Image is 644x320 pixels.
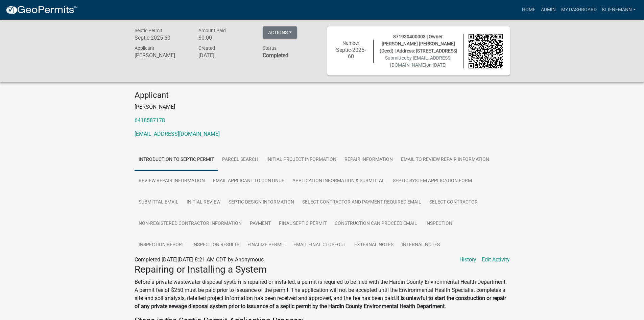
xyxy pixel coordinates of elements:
a: Home [519,3,538,16]
a: Review Repair Information [135,170,209,192]
span: Created [198,45,215,51]
p: Before a private wastewater disposal system is repaired or installed, a permit is required to be ... [135,278,510,311]
a: Final Septic Permit [275,213,331,235]
strong: Completed [263,52,288,59]
h4: Applicant [135,90,510,100]
a: Select Contractor [425,192,482,213]
span: Submitted on [DATE] [385,55,452,68]
h6: $0.00 [198,35,253,41]
a: Finalize Permit [243,234,289,256]
a: Parcel search [218,149,262,171]
a: Admin [538,3,558,16]
span: Amount Paid [198,28,226,33]
a: History [459,256,476,264]
strong: It is unlawful to start the construction or repair of any private sewage disposal system prior to... [135,295,506,310]
span: Applicant [135,45,154,51]
a: Internal Notes [398,234,444,256]
a: Email Final Closeout [289,234,350,256]
a: Introduction to Septic Permit [135,149,218,171]
a: Inspection Report [135,234,188,256]
p: [PERSON_NAME] [135,103,510,111]
span: Septic Permit [135,28,162,33]
a: Septic Design Information [224,192,298,213]
a: Edit Activity [482,256,510,264]
h6: [PERSON_NAME] [135,52,189,59]
button: Actions [263,26,297,39]
a: Email to Review Repair Information [397,149,493,171]
a: External Notes [350,234,398,256]
a: Non-Registered Contractor Information [135,213,246,235]
span: 871930400003 | Owner: [PERSON_NAME] [PERSON_NAME] (Deed) | Address: [STREET_ADDRESS] [380,34,457,54]
span: by [EMAIL_ADDRESS][DOMAIN_NAME] [390,55,452,68]
a: Submittal Email [135,192,183,213]
h6: Septic-2025-60 [334,47,368,60]
span: Completed [DATE][DATE] 8:21 AM CDT by Anonymous [135,256,264,263]
a: klienemann [599,3,639,16]
span: Number [342,40,359,46]
a: [EMAIL_ADDRESS][DOMAIN_NAME] [135,131,220,137]
img: QR code [469,34,503,68]
a: Email applicant to continue [209,170,288,192]
a: Payment [246,213,275,235]
a: My Dashboard [558,3,599,16]
a: 6418587178 [135,117,165,124]
a: Inspection [421,213,456,235]
a: Construction Can Proceed Email [331,213,421,235]
a: Inspection Results [188,234,243,256]
a: Application Information & Submittal [288,170,389,192]
span: Status [263,45,277,51]
h6: [DATE] [198,52,253,59]
a: Initial Review [183,192,224,213]
h3: ​Repairing or Installing a System [135,264,510,275]
a: Initial Project Information [262,149,340,171]
a: Repair Information [340,149,397,171]
a: Septic System Application Form [389,170,476,192]
h6: Septic-2025-60 [135,35,189,41]
a: Select Contractor and Payment Required Email [298,192,425,213]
